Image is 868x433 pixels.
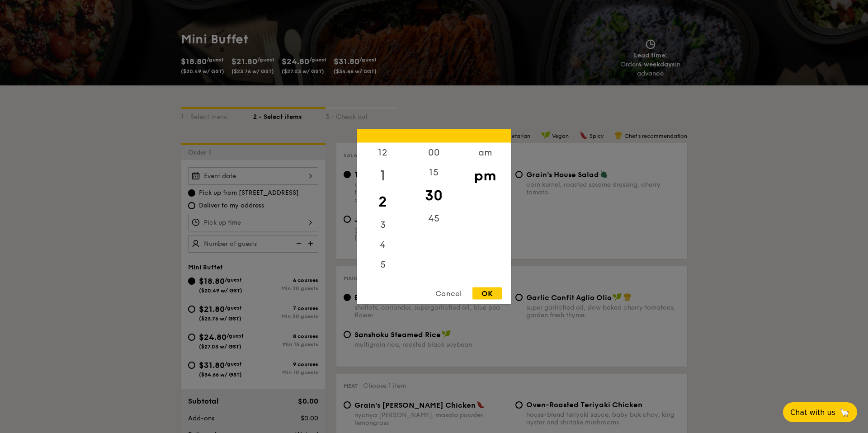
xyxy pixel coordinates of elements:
div: Cancel [426,287,471,300]
button: Chat with us🦙 [783,402,857,422]
div: 3 [357,215,408,235]
div: 12 [357,143,408,163]
div: 6 [357,275,408,295]
div: 5 [357,255,408,275]
div: pm [459,163,510,189]
div: 1 [357,163,408,189]
div: 45 [408,209,459,229]
div: OK [472,287,502,300]
div: am [459,143,510,163]
span: 🦙 [839,407,850,418]
div: 2 [357,189,408,215]
div: 30 [408,183,459,209]
span: Chat with us [790,408,835,417]
div: 15 [408,163,459,183]
div: 4 [357,235,408,255]
div: 00 [408,143,459,163]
